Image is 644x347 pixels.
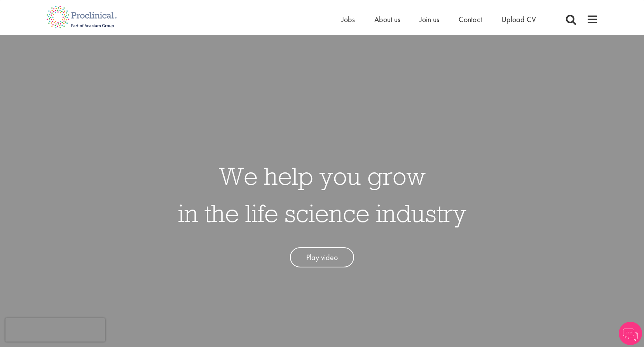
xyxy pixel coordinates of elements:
[420,14,439,24] a: Join us
[374,14,400,24] a: About us
[178,157,466,232] h1: We help you grow in the life science industry
[619,322,642,345] img: Chatbot
[290,247,354,268] a: Play video
[459,14,482,24] a: Contact
[501,14,536,24] a: Upload CV
[342,14,355,24] a: Jobs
